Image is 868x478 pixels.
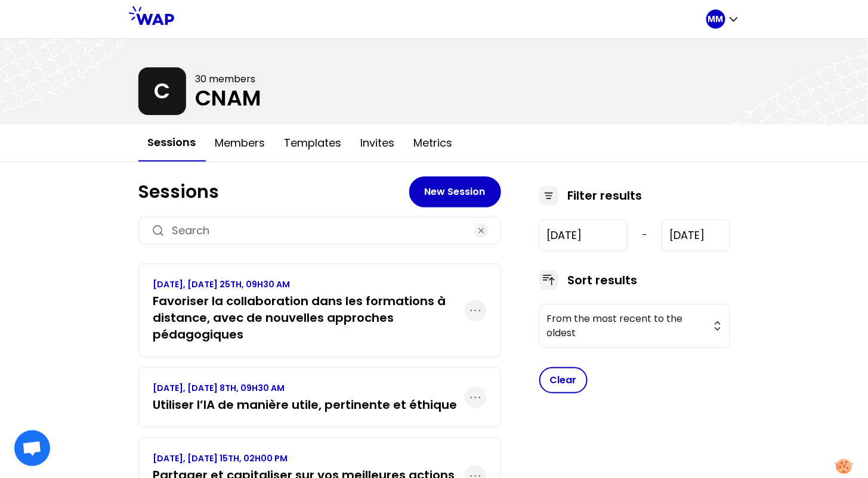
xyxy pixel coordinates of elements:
[206,125,275,161] button: Members
[404,125,462,161] button: Metrics
[153,278,465,343] a: [DATE], [DATE] 25TH, 09H30 AMFavoriser la collaboration dans les formations à distance, avec de n...
[708,13,724,25] p: MM
[172,222,467,239] input: Search
[539,367,588,393] button: Clear
[153,382,458,413] a: [DATE], [DATE] 8TH, 09H30 AMUtiliser l’IA de manière utile, pertinente et éthique
[153,452,465,464] p: [DATE], [DATE] 15TH, 02H00 PM
[153,293,465,343] h3: Favoriser la collaboration dans les formations à distance, avec de nouvelles approches pédagogiques
[409,176,501,207] button: New Session
[539,219,628,252] input: YYYY-M-D
[14,430,50,466] div: Ouvrir le chat
[153,382,458,394] p: [DATE], [DATE] 8TH, 09H30 AM
[275,125,351,161] button: Templates
[642,228,647,243] span: -
[153,396,458,413] h3: Utiliser l’IA de manière utile, pertinente et éthique
[138,181,409,203] h1: Sessions
[153,278,465,290] p: [DATE], [DATE] 25TH, 09H30 AM
[539,304,730,348] button: From the most recent to the oldest
[568,272,638,288] h3: Sort results
[547,312,706,340] span: From the most recent to the oldest
[568,187,642,204] h3: Filter results
[662,219,730,252] input: YYYY-M-D
[706,10,740,29] button: MM
[351,125,404,161] button: Invites
[138,125,206,162] button: Sessions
